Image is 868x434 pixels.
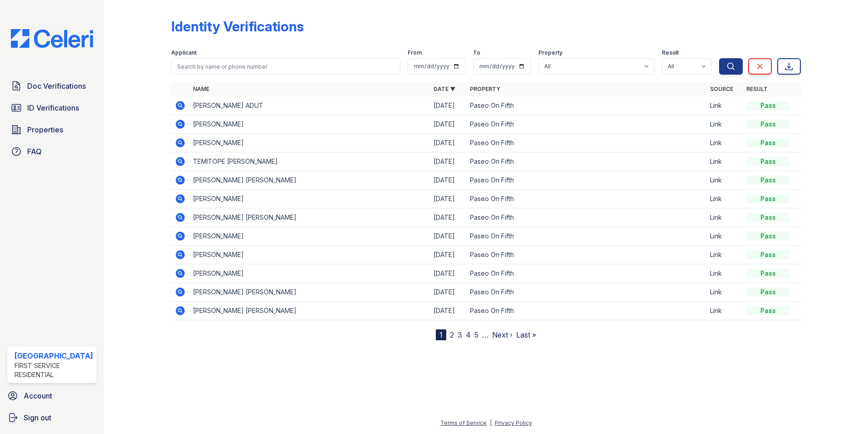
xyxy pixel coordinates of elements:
[746,194,790,203] div: Pass
[538,49,562,56] label: Property
[466,246,707,264] td: Paseo On Fifth
[473,49,480,56] label: To
[458,330,462,339] a: 3
[430,190,466,208] td: [DATE]
[15,361,93,379] div: First Service Residential
[189,264,430,283] td: [PERSON_NAME]
[189,190,430,208] td: [PERSON_NAME]
[706,134,743,152] td: Link
[746,306,790,315] div: Pass
[189,96,430,115] td: [PERSON_NAME] ADUT
[430,171,466,190] td: [DATE]
[430,208,466,227] td: [DATE]
[189,302,430,320] td: [PERSON_NAME] [PERSON_NAME]
[430,302,466,320] td: [DATE]
[7,142,97,161] a: FAQ
[706,171,743,190] td: Link
[171,58,401,75] input: Search by name or phone number
[430,96,466,115] td: [DATE]
[450,330,454,339] a: 2
[4,29,100,48] img: CE_Logo_Blue-a8612792a0a2168367f1c8372b55b34899dd931a85d93a1a3d3e32e68fde9ad4.png
[193,86,209,92] a: Name
[466,152,707,171] td: Paseo On Fifth
[171,18,304,35] div: Identity Verifications
[706,190,743,208] td: Link
[746,250,790,259] div: Pass
[27,124,63,135] span: Properties
[436,329,446,340] div: 1
[408,49,422,56] label: From
[189,171,430,190] td: [PERSON_NAME] [PERSON_NAME]
[430,264,466,283] td: [DATE]
[189,152,430,171] td: TEMITOPE [PERSON_NAME]
[746,232,790,241] div: Pass
[710,86,733,92] a: Source
[466,134,707,152] td: Paseo On Fifth
[430,283,466,302] td: [DATE]
[706,302,743,320] td: Link
[482,329,488,340] span: …
[466,171,707,190] td: Paseo On Fifth
[7,121,97,139] a: Properties
[189,227,430,246] td: [PERSON_NAME]
[466,302,707,320] td: Paseo On Fifth
[171,49,197,56] label: Applicant
[746,213,790,222] div: Pass
[516,330,536,339] a: Last »
[706,264,743,283] td: Link
[430,152,466,171] td: [DATE]
[706,208,743,227] td: Link
[7,99,97,117] a: ID Verifications
[27,81,86,91] span: Doc Verifications
[492,330,513,339] a: Next ›
[466,96,707,115] td: Paseo On Fifth
[24,412,51,423] span: Sign out
[4,387,100,405] a: Account
[15,350,93,361] div: [GEOGRAPHIC_DATA]
[440,419,487,426] a: Terms of Service
[430,246,466,264] td: [DATE]
[189,134,430,152] td: [PERSON_NAME]
[466,227,707,246] td: Paseo On Fifth
[706,246,743,264] td: Link
[434,86,455,92] a: Date ▼
[430,115,466,134] td: [DATE]
[746,138,790,147] div: Pass
[706,227,743,246] td: Link
[466,330,471,339] a: 4
[706,115,743,134] td: Link
[24,390,52,401] span: Account
[4,409,100,427] a: Sign out
[706,152,743,171] td: Link
[466,264,707,283] td: Paseo On Fifth
[466,115,707,134] td: Paseo On Fifth
[662,49,679,56] label: Result
[746,269,790,278] div: Pass
[470,86,500,92] a: Property
[466,283,707,302] td: Paseo On Fifth
[746,86,768,92] a: Result
[27,102,79,113] span: ID Verifications
[189,115,430,134] td: [PERSON_NAME]
[466,190,707,208] td: Paseo On Fifth
[490,419,492,426] div: |
[189,283,430,302] td: [PERSON_NAME] [PERSON_NAME]
[189,246,430,264] td: [PERSON_NAME]
[466,208,707,227] td: Paseo On Fifth
[746,120,790,129] div: Pass
[495,419,532,426] a: Privacy Policy
[189,208,430,227] td: [PERSON_NAME] [PERSON_NAME]
[706,96,743,115] td: Link
[746,101,790,110] div: Pass
[746,176,790,185] div: Pass
[430,227,466,246] td: [DATE]
[474,330,478,339] a: 5
[7,77,97,95] a: Doc Verifications
[746,157,790,166] div: Pass
[706,283,743,302] td: Link
[746,288,790,297] div: Pass
[27,146,42,157] span: FAQ
[430,134,466,152] td: [DATE]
